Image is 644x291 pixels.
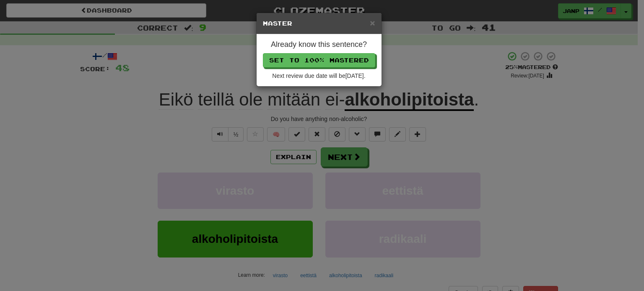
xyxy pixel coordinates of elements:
[370,18,375,27] button: Close
[263,19,375,28] h5: Master
[370,18,375,28] span: ×
[263,41,375,49] h4: Already know this sentence?
[263,72,375,80] div: Next review due date will be [DATE] .
[263,53,375,67] button: Set to 100% Mastered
